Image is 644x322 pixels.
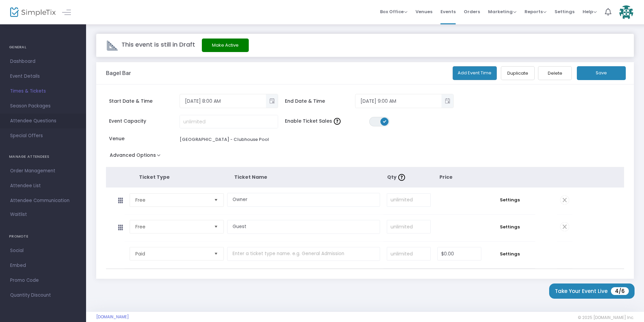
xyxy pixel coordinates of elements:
span: Embed [10,261,76,270]
span: Settings [488,197,532,203]
span: © 2025 [DOMAIN_NAME] Inc. [578,315,634,320]
span: Attendee Questions [10,117,76,125]
span: Settings [488,224,532,230]
span: Enable Ticket Sales [285,118,369,125]
span: Social [10,246,76,255]
span: Waitlist [10,211,27,218]
span: Times & Tickets [10,87,76,96]
span: Quantity Discount [10,291,76,300]
button: Toggle popup [266,94,278,108]
span: Box Office [380,8,407,15]
span: Price [439,174,453,180]
h4: MANAGE ATTENDEES [9,150,77,164]
button: Add Event Time [453,66,497,80]
span: Paid [135,250,209,257]
input: Select date & time [355,96,441,107]
span: Attendee Communication [10,196,76,205]
span: 4/6 [611,287,629,295]
span: Season Packages [10,102,76,110]
button: Take Your Event Live4/6 [549,283,635,299]
button: Advanced Options [106,150,167,163]
span: Event Details [10,72,76,81]
span: Reports [525,8,546,15]
input: unlimited [387,194,430,206]
span: Special Offers [10,131,76,140]
h3: Bagel Bar [106,70,131,76]
span: Event Capacity [109,118,180,125]
span: End Date & Time [285,98,355,105]
button: Select [211,247,221,260]
input: unlimited [180,115,278,128]
img: question-mark [334,118,341,125]
input: unlimited [387,247,430,260]
span: Free [135,197,209,203]
div: [GEOGRAPHIC_DATA] - Clubhouse Pool [180,136,269,143]
input: Enter a ticket type name. e.g. General Admission [227,193,380,207]
span: ON [383,120,386,123]
button: Select [211,220,221,233]
span: Ticket Name [234,174,267,180]
span: Free [135,223,209,230]
input: Enter a ticket type name. e.g. General Admission [227,247,380,261]
span: Venues [415,3,432,20]
img: question-mark [398,174,405,181]
input: Enter a ticket type name. e.g. General Admission [227,220,380,234]
img: draft-event.png [106,40,118,51]
button: Delete [538,66,572,80]
span: Events [440,3,456,20]
button: Duplicate [501,66,535,80]
span: Ticket Type [139,174,170,180]
input: Select date & time [180,96,266,107]
input: Price [438,247,481,260]
span: Order Management [10,167,76,175]
button: Select [211,194,221,206]
h4: GENERAL [9,41,77,54]
span: Orders [464,3,480,20]
span: Marketing [488,8,516,15]
span: Attendee List [10,181,76,190]
span: Start Date & Time [109,98,180,105]
span: This event is still in Draft [122,40,195,49]
a: [DOMAIN_NAME] [96,314,129,320]
h4: PROMOTE [9,230,77,243]
button: Toggle popup [441,94,453,108]
span: Settings [488,251,532,257]
span: Help [583,8,597,15]
span: Promo Code [10,276,76,285]
span: Qty [387,174,407,180]
button: Save [577,66,626,80]
span: Dashboard [10,57,76,66]
input: unlimited [387,220,430,233]
button: Make Active [202,39,249,52]
span: Venue [109,135,180,142]
span: Settings [555,3,574,20]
